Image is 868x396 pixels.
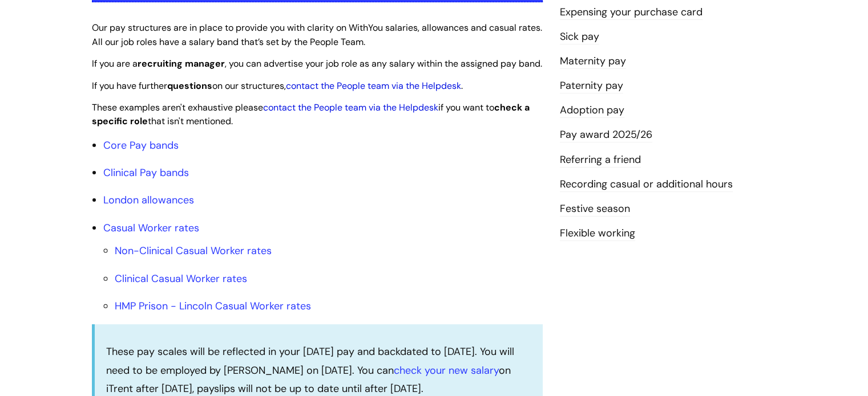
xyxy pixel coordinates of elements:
a: Expensing your purchase card [560,5,703,20]
a: Festive season [560,202,630,217]
a: Adoption pay [560,103,624,118]
a: Maternity pay [560,54,626,69]
a: Pay award 2025/26 [560,128,652,142]
strong: questions [167,80,212,92]
span: If you have further on our structures, . [92,80,463,92]
a: Flexible working [560,226,635,241]
a: Clinical Casual Worker rates [115,272,247,285]
a: Non-Clinical Casual Worker rates [115,244,272,258]
a: check your new salary [394,364,499,377]
span: These examples aren't exhaustive please if you want to that isn't mentioned. [92,101,530,128]
a: Core Pay bands [103,138,179,152]
a: London allowances [103,193,194,207]
a: Clinical Pay bands [103,166,189,179]
strong: recruiting manager [138,58,225,70]
a: Casual Worker rates [103,221,199,235]
span: If you are a , you can advertise your job role as any salary within the assigned pay band. [92,58,542,70]
a: contact the People team via the Helpdesk [263,101,438,113]
a: contact the People team via the Helpdesk [286,80,461,92]
a: Paternity pay [560,79,623,93]
a: Referring a friend [560,153,641,168]
span: Our pay structures are in place to provide you with clarity on WithYou salaries, allowances and c... [92,22,542,48]
a: HMP Prison - Lincoln Casual Worker rates [115,299,311,313]
a: Sick pay [560,30,599,44]
a: Recording casual or additional hours [560,177,733,192]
